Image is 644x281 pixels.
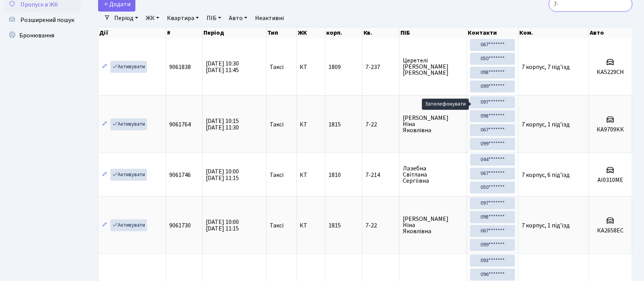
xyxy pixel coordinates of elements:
[206,218,239,233] span: [DATE] 10:00 [DATE] 11:15
[203,27,267,38] th: Період
[363,27,400,38] th: Кв.
[403,57,464,76] span: Церетелі [PERSON_NAME] [PERSON_NAME]
[592,227,629,234] h5: КА2658ЕС
[267,27,297,38] th: Тип
[519,27,589,38] th: Ком.
[592,177,629,184] h5: AI0310ME
[422,99,469,110] div: Зателефонувати
[403,115,464,133] span: [PERSON_NAME] Ніна Яковлівна
[365,121,396,128] span: 7-22
[169,63,191,71] span: 9061838
[329,120,341,129] span: 1815
[522,120,570,129] span: 7 корпус, 1 під'їзд
[169,171,191,179] span: 9061746
[98,27,166,38] th: Дії
[206,117,239,132] span: [DATE] 10:15 [DATE] 11:30
[166,27,203,38] th: #
[252,12,287,25] a: Неактивні
[329,63,341,71] span: 1809
[111,12,141,25] a: Період
[300,64,322,70] span: КТ
[4,28,81,43] a: Бронювання
[169,221,191,230] span: 9061730
[403,216,464,234] span: [PERSON_NAME] Ніна Яковлівна
[365,222,396,229] span: 7-22
[4,12,81,28] a: Розширений пошук
[329,221,341,230] span: 1815
[110,118,147,130] a: Активувати
[143,12,162,25] a: ЖК
[592,126,629,133] h5: КА9709КК
[329,171,341,179] span: 1810
[204,12,224,25] a: ПІБ
[270,121,284,128] span: Таксі
[270,222,284,229] span: Таксі
[300,121,322,128] span: КТ
[19,31,54,40] span: Бронювання
[110,169,147,181] a: Активувати
[589,27,633,38] th: Авто
[365,64,396,70] span: 7-237
[206,167,239,182] span: [DATE] 10:00 [DATE] 11:15
[270,64,284,70] span: Таксі
[297,27,326,38] th: ЖК
[522,63,570,71] span: 7 корпус, 7 під'їзд
[20,0,58,9] span: Пропуск в ЖК
[325,27,362,38] th: корп.
[400,27,467,38] th: ПІБ
[592,69,629,76] h5: КА5229СН
[110,61,147,73] a: Активувати
[300,172,322,178] span: КТ
[226,12,250,25] a: Авто
[169,120,191,129] span: 9061764
[300,222,322,229] span: КТ
[270,172,284,178] span: Таксі
[403,165,464,184] span: Лазебна Світлана Сергіївна
[467,27,519,38] th: Контакти
[522,221,570,230] span: 7 корпус, 1 під'їзд
[164,12,202,25] a: Квартира
[20,16,74,24] span: Розширений пошук
[365,172,396,178] span: 7-214
[110,219,147,231] a: Активувати
[206,59,239,74] span: [DATE] 10:30 [DATE] 11:45
[522,171,570,179] span: 7 корпус, 6 під'їзд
